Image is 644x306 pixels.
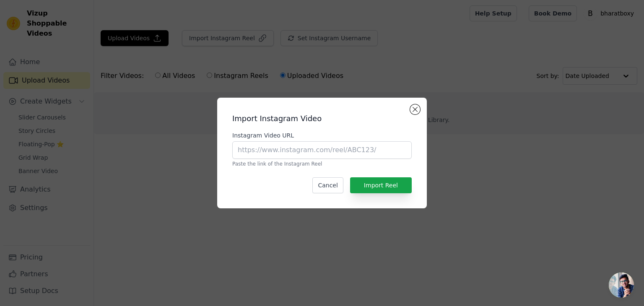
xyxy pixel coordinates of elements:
label: Instagram Video URL [232,131,412,140]
a: Open chat [609,272,634,298]
button: Import Reel [350,177,412,193]
button: Cancel [312,177,343,193]
button: Close modal [410,104,420,114]
p: Paste the link of the Instagram Reel [232,161,412,167]
h2: Import Instagram Video [232,113,412,124]
input: https://www.instagram.com/reel/ABC123/ [232,141,412,159]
